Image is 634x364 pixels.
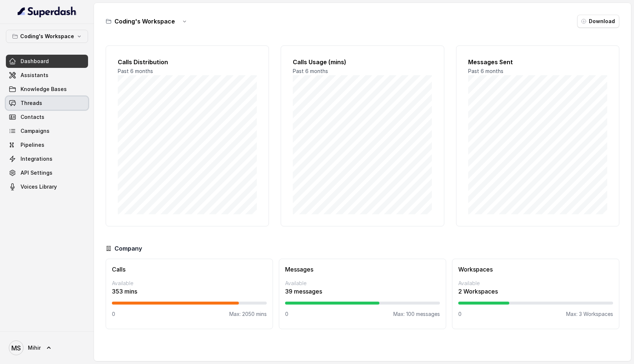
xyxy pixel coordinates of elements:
p: 0 [458,310,462,318]
h3: Messages [285,265,440,274]
span: Past 6 months [468,68,503,74]
h2: Calls Usage (mins) [293,58,432,66]
span: Past 6 months [293,68,328,74]
a: Voices Library [6,180,88,193]
span: Contacts [21,113,44,121]
button: Coding's Workspace [6,30,88,43]
span: Knowledge Bases [21,85,67,93]
span: Pipelines [21,141,44,149]
p: Max: 100 messages [393,310,440,318]
a: Contacts [6,110,88,124]
span: Threads [21,99,42,107]
span: API Settings [21,169,52,176]
h3: Workspaces [458,265,613,274]
span: Voices Library [21,183,57,190]
p: Available [458,280,613,287]
h3: Coding's Workspace [114,17,175,26]
span: Integrations [21,155,52,163]
p: Available [285,280,440,287]
h3: Calls [112,265,267,274]
a: Knowledge Bases [6,83,88,96]
span: Campaigns [21,127,50,135]
span: Mihir [28,344,41,352]
h3: Company [114,244,142,253]
button: Download [577,15,619,28]
h2: Calls Distribution [118,58,257,66]
span: Dashboard [21,58,49,65]
a: Integrations [6,152,88,165]
h2: Messages Sent [468,58,607,66]
p: Max: 3 Workspaces [566,310,613,318]
a: Assistants [6,69,88,82]
p: Max: 2050 mins [229,310,267,318]
a: Dashboard [6,55,88,68]
text: MS [11,344,21,352]
a: Threads [6,97,88,110]
p: Available [112,280,267,287]
p: 2 Workspaces [458,287,613,296]
a: Mihir [6,338,88,358]
p: Coding's Workspace [20,32,74,41]
p: 39 messages [285,287,440,296]
a: Campaigns [6,124,88,138]
a: API Settings [6,166,88,179]
img: light.svg [18,6,77,18]
span: Past 6 months [118,68,153,74]
a: Pipelines [6,138,88,152]
p: 353 mins [112,287,267,296]
p: 0 [112,310,115,318]
p: 0 [285,310,288,318]
span: Assistants [21,72,48,79]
